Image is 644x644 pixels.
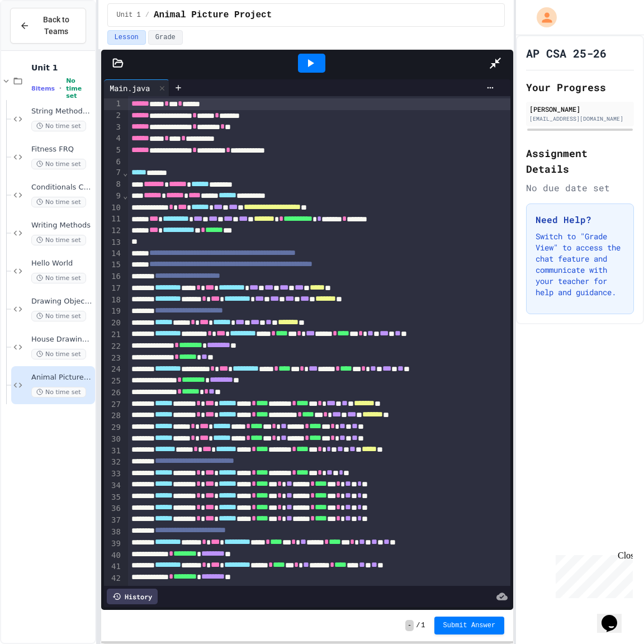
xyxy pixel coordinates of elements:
[104,457,122,468] div: 32
[31,259,93,268] span: Hello World
[104,492,122,504] div: 35
[104,585,122,596] div: 43
[104,214,122,225] div: 11
[31,297,93,306] span: Drawing Objects in Java - HW Playposit Code
[104,133,122,145] div: 4
[36,14,77,37] span: Back to Teams
[104,538,122,550] div: 39
[104,122,122,134] div: 3
[104,259,122,271] div: 15
[31,183,93,192] span: Conditionals Classwork
[405,620,414,631] span: -
[31,335,93,344] span: House Drawing Classwork
[104,550,122,562] div: 40
[104,573,122,585] div: 42
[104,318,122,329] div: 20
[104,283,122,295] div: 17
[104,399,122,411] div: 27
[107,30,146,45] button: Lesson
[104,434,122,446] div: 30
[529,115,631,123] div: [EMAIL_ADDRESS][DOMAIN_NAME]
[526,145,634,177] h2: Assignment Details
[31,311,86,321] span: No time set
[104,329,122,341] div: 21
[104,79,169,96] div: Main.java
[104,515,122,527] div: 37
[122,168,128,177] span: Fold line
[104,480,122,492] div: 34
[104,145,122,157] div: 5
[31,273,86,283] span: No time set
[536,213,624,226] h3: Need Help?
[104,82,155,94] div: Main.java
[104,341,122,353] div: 22
[104,527,122,538] div: 38
[104,98,122,110] div: 1
[31,387,86,397] span: No time set
[107,589,158,604] div: History
[536,231,624,298] p: Switch to "Grade View" to access the chat feature and communicate with your teacher for help and ...
[104,157,122,168] div: 6
[526,45,607,61] h1: AP CSA 25-26
[104,387,122,399] div: 26
[66,77,92,100] span: No time set
[31,85,55,92] span: 8 items
[31,197,86,207] span: No time set
[104,353,122,364] div: 23
[31,121,86,131] span: No time set
[104,248,122,260] div: 14
[117,11,141,20] span: Unit 1
[10,8,86,44] button: Back to Teams
[59,84,61,93] span: •
[104,167,122,179] div: 7
[104,446,122,457] div: 31
[104,271,122,283] div: 16
[31,373,93,382] span: Animal Picture Project
[104,410,122,422] div: 28
[145,11,149,20] span: /
[434,617,505,634] button: Submit Answer
[526,79,634,95] h2: Your Progress
[443,621,496,630] span: Submit Answer
[526,181,634,195] div: No due date set
[104,561,122,573] div: 41
[104,422,122,434] div: 29
[122,191,128,200] span: Fold line
[104,468,122,480] div: 33
[31,63,93,73] span: Unit 1
[551,551,633,598] iframe: chat widget
[31,221,93,230] span: Writing Methods
[31,107,93,116] span: String Methods Examples
[416,621,420,630] span: /
[104,110,122,122] div: 2
[421,621,425,630] span: 1
[104,237,122,248] div: 13
[529,104,631,114] div: [PERSON_NAME]
[597,599,633,633] iframe: chat widget
[104,503,122,515] div: 36
[31,145,93,154] span: Fitness FRQ
[104,202,122,214] div: 10
[104,295,122,306] div: 18
[104,191,122,202] div: 9
[31,349,86,359] span: No time set
[31,235,86,245] span: No time set
[525,4,560,30] div: My Account
[104,364,122,376] div: 24
[4,4,77,71] div: Chat with us now!Close
[104,306,122,318] div: 19
[148,30,183,45] button: Grade
[104,179,122,191] div: 8
[104,376,122,387] div: 25
[154,8,272,22] span: Animal Picture Project
[104,225,122,237] div: 12
[31,159,86,169] span: No time set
